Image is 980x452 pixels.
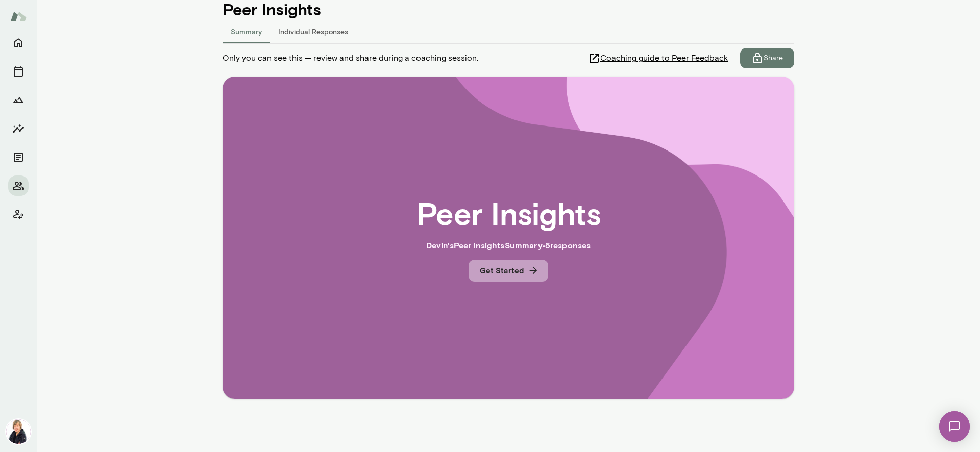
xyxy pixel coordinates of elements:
p: Share [764,53,783,63]
button: Documents [8,147,29,167]
button: Client app [8,204,29,224]
img: Amy Farrow [6,419,31,444]
button: Individual Responses [270,19,356,43]
a: Coaching guide to Peer Feedback [588,48,740,68]
button: Get Started [469,260,548,281]
button: Sessions [8,61,29,82]
img: Mento [10,7,27,26]
h2: Peer Insights [416,194,601,231]
span: Only you can see this — review and share during a coaching session. [223,52,478,64]
button: Insights [8,118,29,139]
span: • 5 response s [543,240,591,250]
button: Summary [223,19,270,43]
button: Growth Plan [8,90,29,110]
span: Coaching guide to Peer Feedback [600,52,728,64]
button: Share [740,48,794,68]
div: responses-tab [223,19,794,43]
button: Home [8,33,29,53]
span: Devin 's Peer Insights Summary [426,240,543,250]
button: Members [8,175,29,196]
